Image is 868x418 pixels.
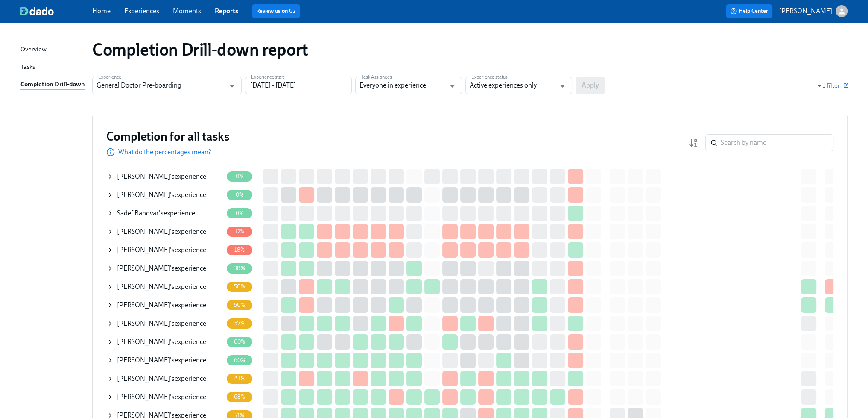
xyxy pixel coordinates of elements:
[117,209,195,218] div: 's experience
[231,191,248,198] span: 0%
[117,190,206,200] div: 's experience
[231,210,248,216] span: 6%
[20,79,85,90] div: Completion Drill-down
[117,191,170,199] span: [PERSON_NAME]
[117,282,206,291] div: 's experience
[779,6,832,16] p: [PERSON_NAME]
[117,337,206,347] div: 's experience
[107,241,223,259] div: [PERSON_NAME]'sexperience
[118,147,211,157] p: What do the percentages mean?
[230,228,250,235] span: 12%
[107,168,223,185] div: [PERSON_NAME]'sexperience
[20,79,85,90] a: Completion Drill-down
[730,7,768,15] span: Help Center
[229,357,251,363] span: 60%
[252,4,300,18] button: Review us on G2
[20,7,92,15] a: dado
[225,79,239,93] button: Open
[556,79,569,93] button: Open
[92,39,308,60] h1: Completion Drill-down report
[117,172,170,180] span: [PERSON_NAME]
[107,389,223,406] div: [PERSON_NAME]'sexperience
[818,81,848,90] button: + 1 filter
[117,209,159,217] span: Sadef Bandvar
[229,320,250,327] span: 57%
[688,138,698,148] svg: Completion rate (low to high)
[117,172,206,181] div: 's experience
[92,7,111,15] a: Home
[107,333,223,350] div: [PERSON_NAME]'sexperience
[20,62,85,73] a: Tasks
[721,134,833,151] input: Search by name
[117,374,170,383] span: [PERSON_NAME]
[107,352,223,369] div: [PERSON_NAME]'sexperience
[117,319,170,327] span: [PERSON_NAME]
[173,7,201,15] a: Moments
[229,265,250,271] span: 38%
[117,227,206,236] div: 's experience
[106,129,229,144] h3: Completion for all tasks
[107,205,223,222] div: Sadef Bandvar'sexperience
[117,264,170,272] span: [PERSON_NAME]
[107,278,223,295] div: [PERSON_NAME]'sexperience
[20,62,35,73] div: Tasks
[117,227,170,235] span: [PERSON_NAME]
[117,393,170,401] span: [PERSON_NAME]
[117,283,170,291] span: [PERSON_NAME]
[117,246,170,254] span: [PERSON_NAME]
[215,7,238,15] a: Reports
[229,394,251,400] span: 68%
[117,264,206,273] div: 's experience
[20,44,47,55] div: Overview
[229,247,250,253] span: 18%
[117,356,206,365] div: 's experience
[117,338,170,346] span: [PERSON_NAME]
[107,223,223,240] div: [PERSON_NAME]'sexperience
[107,186,223,203] div: [PERSON_NAME]'sexperience
[117,301,170,309] span: [PERSON_NAME]
[256,7,296,15] a: Review us on G2
[107,315,223,332] div: [PERSON_NAME]'sexperience
[117,356,170,364] span: [PERSON_NAME]
[117,374,206,383] div: 's experience
[107,297,223,314] div: [PERSON_NAME]'sexperience
[117,392,206,402] div: 's experience
[229,339,251,345] span: 60%
[20,44,85,55] a: Overview
[229,375,250,382] span: 61%
[117,319,206,328] div: 's experience
[231,173,248,180] span: 0%
[229,302,250,308] span: 50%
[124,7,159,15] a: Experiences
[229,283,250,290] span: 50%
[446,79,459,93] button: Open
[117,300,206,310] div: 's experience
[779,5,848,17] button: [PERSON_NAME]
[117,245,206,255] div: 's experience
[107,260,223,277] div: [PERSON_NAME]'sexperience
[726,4,772,18] button: Help Center
[107,370,223,387] div: [PERSON_NAME]'sexperience
[20,7,54,15] img: dado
